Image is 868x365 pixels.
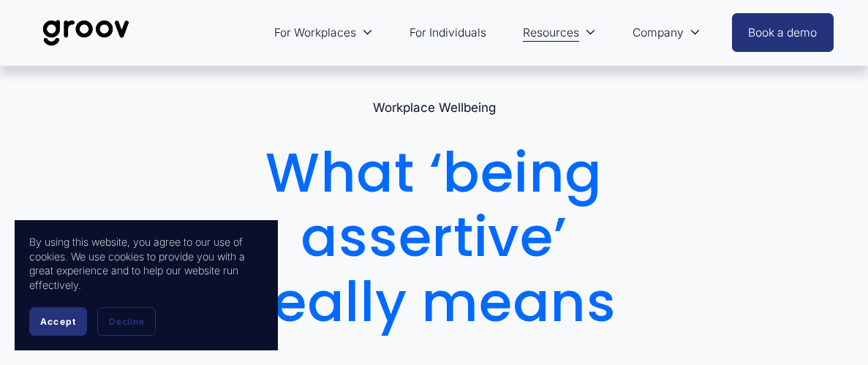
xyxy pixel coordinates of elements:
[732,13,833,52] a: Book a demo
[29,307,87,336] button: Accept
[402,15,494,50] a: For Individuals
[234,140,633,335] h1: What ‘being assertive’ really means
[109,316,144,327] span: Decline
[373,100,496,115] a: Workplace Wellbeing
[15,220,278,350] section: Cookie banner
[34,9,137,57] img: Groov | Workplace Science Platform | Unlock Performance | Drive Results
[40,316,76,327] span: Accept
[625,15,708,50] a: folder dropdown
[29,235,263,293] p: By using this website, you agree to our use of cookies. We use cookies to provide you with a grea...
[274,23,356,43] span: For Workplaces
[97,307,156,336] button: Decline
[267,15,380,50] a: folder dropdown
[523,23,579,43] span: Resources
[516,15,603,50] a: folder dropdown
[633,23,684,43] span: Company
